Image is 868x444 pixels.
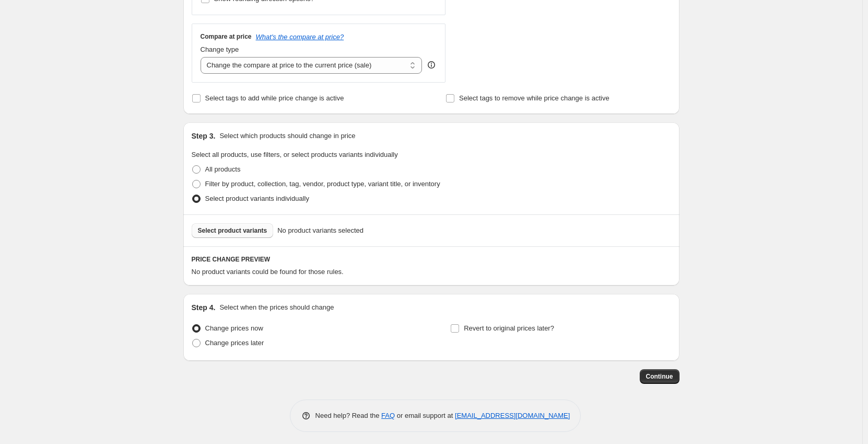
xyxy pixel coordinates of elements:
[219,131,355,141] p: Select which products should change in price
[426,60,437,70] div: help
[381,412,395,419] a: FAQ
[205,324,263,332] span: Change prices now
[198,226,267,235] span: Select product variants
[464,324,554,332] span: Revert to original prices later?
[205,195,309,202] span: Select product variants individually
[459,94,609,102] span: Select tags to remove while price change is active
[640,369,679,384] button: Continue
[201,45,239,53] span: Change type
[646,372,673,381] span: Continue
[205,339,264,347] span: Change prices later
[205,180,440,188] span: Filter by product, collection, tag, vendor, product type, variant title, or inventory
[219,302,334,313] p: Select when the prices should change
[455,412,570,419] a: [EMAIL_ADDRESS][DOMAIN_NAME]
[192,151,398,158] span: Select all products, use filters, or select products variants individually
[205,165,241,173] span: All products
[395,412,455,419] span: or email support at
[205,94,344,102] span: Select tags to add while price change is active
[192,131,216,141] h2: Step 3.
[192,223,274,238] button: Select product variants
[192,302,216,313] h2: Step 4.
[277,225,363,236] span: No product variants selected
[192,268,344,276] span: No product variants could be found for those rules.
[201,32,252,41] h3: Compare at price
[256,33,344,41] button: What's the compare at price?
[315,412,382,419] span: Need help? Read the
[192,255,671,264] h6: PRICE CHANGE PREVIEW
